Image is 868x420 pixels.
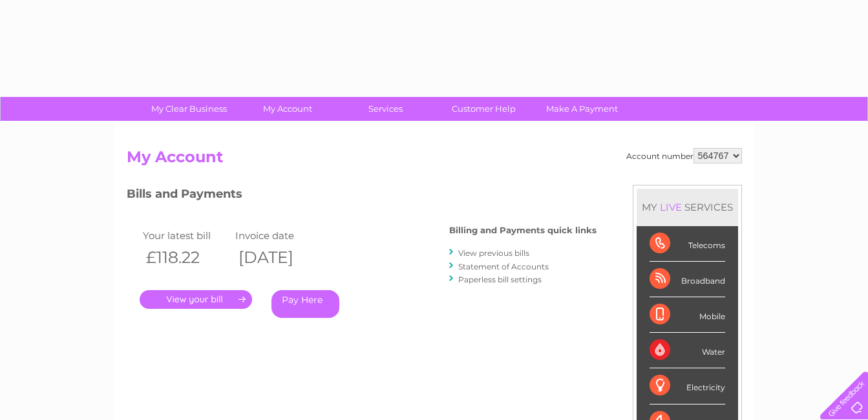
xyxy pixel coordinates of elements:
a: . [140,290,252,309]
h4: Billing and Payments quick links [449,226,597,235]
h3: Bills and Payments [127,185,597,207]
div: Mobile [650,297,725,333]
div: Account number [626,148,742,163]
a: My Clear Business [136,97,242,121]
div: LIVE [657,201,684,213]
a: Make A Payment [529,97,635,121]
th: £118.22 [140,244,233,271]
h2: My Account [127,148,742,173]
div: Electricity [650,368,725,404]
a: Services [332,97,439,121]
th: [DATE] [232,244,325,271]
div: Broadband [650,262,725,297]
a: Customer Help [430,97,537,121]
a: Statement of Accounts [458,262,549,271]
a: Pay Here [271,290,339,318]
div: Water [650,333,725,368]
td: Your latest bill [140,227,233,244]
a: Paperless bill settings [458,275,542,284]
div: Telecoms [650,226,725,262]
div: MY SERVICES [637,189,738,226]
a: View previous bills [458,248,529,258]
td: Invoice date [232,227,325,244]
a: My Account [234,97,341,121]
